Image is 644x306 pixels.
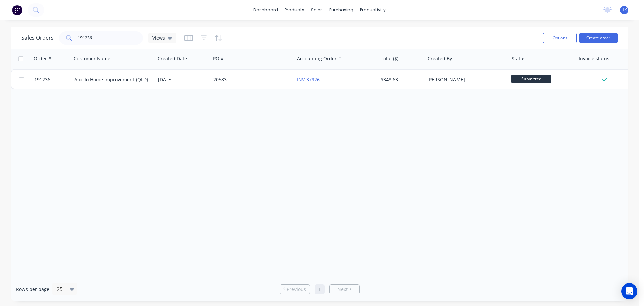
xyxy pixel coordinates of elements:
div: Customer Name [74,55,110,62]
div: purchasing [326,5,357,15]
div: PO # [213,55,224,62]
span: HK [621,7,627,13]
img: Factory [12,5,22,15]
div: productivity [357,5,389,15]
button: Options [543,33,577,43]
a: 191236 [34,70,74,90]
ul: Pagination [277,284,362,294]
button: Create order [579,33,618,43]
div: Created By [428,55,452,62]
div: Created Date [158,55,187,62]
div: Order # [34,55,51,62]
div: [PERSON_NAME] [427,76,502,83]
div: sales [308,5,326,15]
input: Search... [78,31,143,45]
div: Status [512,55,526,62]
a: dashboard [250,5,281,15]
span: Previous [287,286,306,293]
div: [DATE] [158,76,208,83]
span: Submitted [511,75,551,83]
a: INV-37926 [297,76,320,83]
div: 20583 [213,76,288,83]
div: Open Intercom Messenger [621,283,637,299]
div: Accounting Order # [297,55,341,62]
div: Total ($) [381,55,398,62]
a: Previous page [280,286,310,293]
span: Rows per page [16,286,49,293]
span: Next [337,286,348,293]
span: Views [152,34,165,41]
a: Page 1 is your current page [315,284,325,294]
a: Apollo Home Improvement (QLD) Pty Ltd [74,76,164,83]
a: Next page [330,286,359,293]
h1: Sales Orders [21,35,54,41]
div: $348.63 [381,76,420,83]
div: products [281,5,308,15]
span: 191236 [34,76,50,83]
div: Invoice status [579,55,609,62]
